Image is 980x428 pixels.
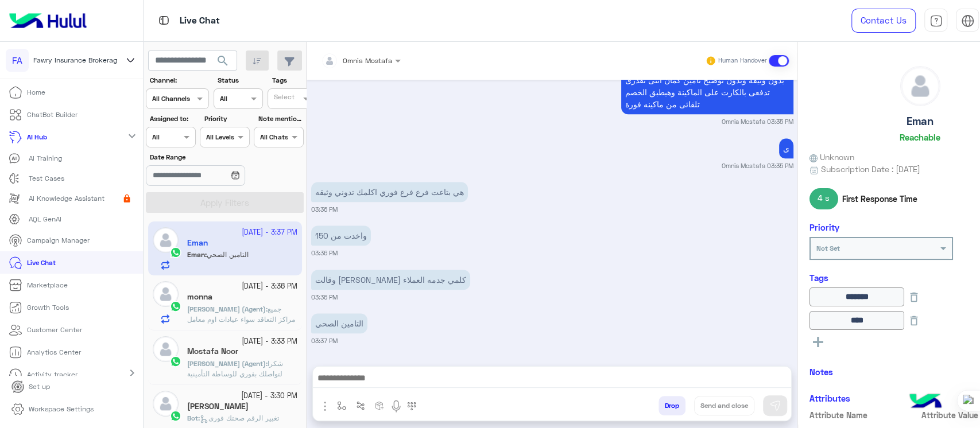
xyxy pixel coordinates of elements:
[5,9,91,33] img: Logo
[929,14,943,28] img: tab
[27,258,56,268] p: Live Chat
[809,222,839,232] h6: Priority
[311,248,338,258] small: 03:36 PM
[318,399,332,413] img: send attachment
[900,132,940,142] h6: Reachable
[769,400,781,411] img: send message
[187,292,212,302] h5: monna
[311,225,371,246] p: 8/10/2025, 3:36 PM
[242,336,297,347] small: [DATE] - 3:33 PM
[27,325,82,335] p: Customer Center
[242,281,297,292] small: [DATE] - 3:36 PM
[809,367,833,377] h6: Notes
[659,396,685,415] button: Drop
[29,382,50,392] p: Set up
[809,151,854,163] span: Unknown
[27,87,45,98] p: Home
[407,402,416,411] img: make a call
[258,114,303,124] label: Note mentions
[621,70,793,114] p: 8/10/2025, 3:35 PM
[187,347,238,356] h5: Mostafa Noor
[6,49,29,72] div: FA
[200,414,279,422] span: تغيير الرقم صحتك فورى
[218,75,262,85] label: Status
[722,117,793,126] small: Omnia Mostafa 03:35 PM
[187,305,268,313] b: :
[209,50,237,75] button: search
[29,214,61,224] p: AQL GenAI
[204,114,249,124] label: Priority
[905,382,946,422] img: hulul-logo.png
[153,281,179,307] img: defaultAdmin.png
[809,188,838,209] span: 4 s
[187,414,198,422] span: Bot
[187,359,268,368] b: :
[27,347,81,357] p: Analytics Center
[187,414,200,422] b: :
[311,293,338,302] small: 03:36 PM
[187,359,283,378] span: شكرا لتواصلك بفوري للوساطة التأمينية
[146,192,304,213] button: Apply Filters
[722,161,793,170] small: Omnia Mostafa 03:35 PM
[821,163,920,175] span: Subscription Date : [DATE]
[337,401,346,410] img: select flow
[375,401,384,410] img: create order
[125,366,139,380] mat-icon: chevron_right
[311,313,367,333] p: 8/10/2025, 3:37 PM
[907,115,933,128] h5: Eman
[718,56,766,65] small: Human Handover
[2,376,59,398] a: Set up
[187,402,249,411] h5: Ali Abozeid
[170,410,181,422] img: WhatsApp
[311,336,338,345] small: 03:37 PM
[150,114,194,124] label: Assigned to:
[816,244,840,252] b: Not Set
[809,393,850,403] h6: Attributes
[150,152,248,162] label: Date Range
[351,396,370,415] button: Trigger scenario
[961,14,974,28] img: tab
[29,153,62,164] p: AI Training
[27,369,78,380] p: Activity tracker
[170,356,181,367] img: WhatsApp
[779,138,793,158] p: 8/10/2025, 3:35 PM
[694,396,754,415] button: Send and close
[180,13,220,29] p: Live Chat
[33,55,126,65] span: Fawry Insurance Brokerage`s
[29,193,104,204] p: AI Knowledge Assistant
[216,54,230,68] span: search
[27,235,90,246] p: Campaign Manager
[153,336,179,362] img: defaultAdmin.png
[311,182,468,202] p: 8/10/2025, 3:36 PM
[170,301,181,312] img: WhatsApp
[370,396,389,415] button: create order
[356,401,365,410] img: Trigger scenario
[27,280,68,290] p: Marketplace
[27,110,78,120] p: ChatBot Builder
[332,396,351,415] button: select flow
[924,9,947,33] a: tab
[851,9,916,33] a: Contact Us
[150,75,207,85] label: Channel:
[125,129,139,143] mat-icon: expand_more
[842,193,917,205] span: First Response Time
[153,391,179,417] img: defaultAdmin.png
[241,391,297,402] small: [DATE] - 3:30 PM
[901,67,940,106] img: defaultAdmin.png
[343,56,392,65] span: Omnia Mostafa
[29,404,94,414] p: Workspace Settings
[272,75,302,85] label: Tags
[809,409,919,421] span: Attribute Name
[272,92,295,105] div: Select
[187,305,266,313] span: [PERSON_NAME] (Agent)
[157,13,171,28] img: tab
[27,132,47,142] p: AI Hub
[311,205,338,214] small: 03:36 PM
[29,173,64,184] p: Test Cases
[2,398,103,421] a: Workspace Settings
[311,270,470,290] p: 8/10/2025, 3:36 PM
[187,359,266,368] span: [PERSON_NAME] (Agent)
[27,302,69,313] p: Growth Tools
[389,399,403,413] img: send voice note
